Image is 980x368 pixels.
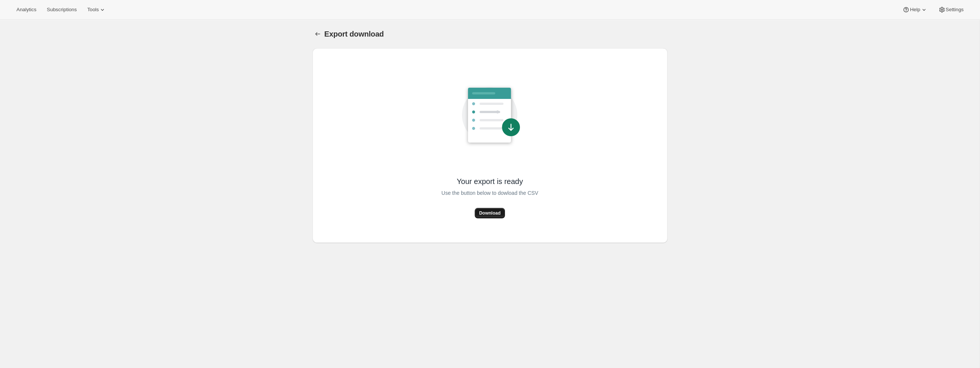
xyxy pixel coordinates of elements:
[16,7,36,13] span: Analytics
[479,210,500,216] span: Download
[934,4,968,15] button: Settings
[12,4,41,15] button: Analytics
[910,7,920,13] span: Help
[42,4,81,15] button: Subscriptions
[946,7,964,13] span: Settings
[312,29,323,39] button: Export download
[83,4,111,15] button: Tools
[898,4,932,15] button: Help
[457,177,523,186] span: Your export is ready
[47,7,77,13] span: Subscriptions
[475,208,505,218] button: Download
[87,7,99,13] span: Tools
[441,188,538,197] span: Use the button below to dowload the CSV
[324,30,384,38] span: Export download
